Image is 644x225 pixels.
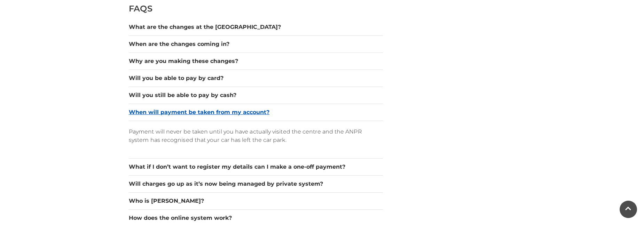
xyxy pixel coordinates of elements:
button: Who is [PERSON_NAME]? [129,197,383,205]
span: FAQS [129,3,152,14]
button: Why are you making these changes? [129,57,383,65]
button: When are the changes coming in? [129,40,383,48]
button: What are the changes at the [GEOGRAPHIC_DATA]? [129,23,383,31]
button: Will you be able to pay by card? [129,74,383,82]
button: Will you still be able to pay by cash? [129,91,383,99]
button: What if I don’t want to register my details can I make a one-off payment? [129,163,383,171]
button: When will payment be taken from my account? [129,108,383,116]
p: Payment will never be taken until you have actually visited the centre and the ANPR system has re... [129,128,383,144]
button: How does the online system work? [129,214,383,222]
button: Will charges go up as it’s now being managed by private system? [129,180,383,188]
